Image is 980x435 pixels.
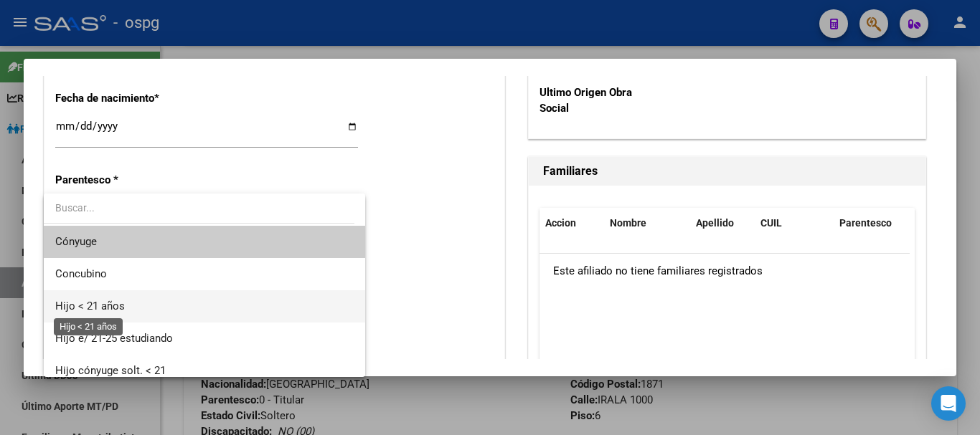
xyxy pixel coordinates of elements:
[55,300,125,312] span: Hijo < 21 años
[55,332,173,345] span: Hijo e/ 21-25 estudiando
[55,235,97,248] span: Cónyuge
[44,193,354,223] input: dropdown search
[55,364,166,377] span: Hijo cónyuge solt. < 21
[55,267,107,280] span: Concubino
[931,386,966,421] div: Open Intercom Messenger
